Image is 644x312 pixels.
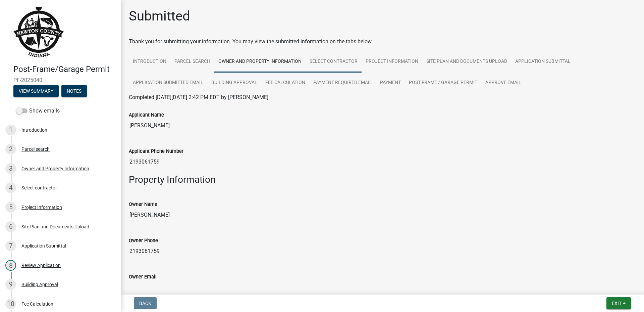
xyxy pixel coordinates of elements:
h3: Property Information [129,174,636,185]
a: Owner and Property Information [214,51,306,73]
a: Parcel search [170,51,214,73]
label: Owner Name [129,202,157,207]
label: Show emails [16,107,60,115]
div: Project Information [21,205,62,210]
span: PF-2025040 [13,77,107,83]
a: Payment Required Email [309,72,376,94]
div: Fee Calculation [21,302,53,306]
div: Review Application [21,263,61,268]
div: Building Approval [21,282,58,287]
a: Introduction [129,51,170,73]
span: Completed [DATE][DATE] 2:42 PM EDT by [PERSON_NAME] [129,94,268,100]
button: Back [134,297,157,309]
div: Introduction [21,128,47,132]
wm-modal-confirm: Notes [61,89,87,94]
img: Newton County, Indiana [13,7,64,57]
div: 5 [5,202,16,213]
a: Application Submitted Email [129,72,207,94]
div: Thank you for submitting your information. You may view the submitted information on the tabs below. [129,38,636,46]
button: View Summary [13,85,59,97]
a: Payment [376,72,405,94]
label: Owner Phone [129,238,158,243]
button: Exit [606,297,631,309]
span: Exit [612,301,622,306]
label: Owner Email [129,275,157,279]
a: Select contractor [306,51,362,73]
div: Parcel search [21,147,50,151]
div: 10 [5,299,16,309]
label: Applicant Phone Number [129,149,183,154]
label: Applicant Name [129,113,164,118]
a: Building Approval [207,72,261,94]
div: 9 [5,279,16,290]
wm-modal-confirm: Summary [13,89,59,94]
div: Application Submittal [21,243,66,248]
a: Project Information [362,51,422,73]
a: Fee Calculation [261,72,309,94]
div: Owner and Property Information [21,166,89,171]
div: 3 [5,163,16,174]
div: 7 [5,240,16,251]
div: 8 [5,260,16,271]
h1: Submitted [129,8,190,24]
div: Select contractor [21,185,57,190]
h4: Post-Frame/Garage Permit [13,64,115,74]
a: Approve Email [481,72,525,94]
span: Back [139,301,151,306]
button: Notes [61,85,87,97]
div: 4 [5,182,16,193]
a: Post Frame / Garage Permit [405,72,481,94]
a: Application Submittal [511,51,575,73]
div: 6 [5,221,16,232]
div: 1 [5,125,16,135]
a: Site Plan and Documents Upload [422,51,511,73]
div: 2 [5,144,16,154]
div: Site Plan and Documents Upload [21,224,89,229]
